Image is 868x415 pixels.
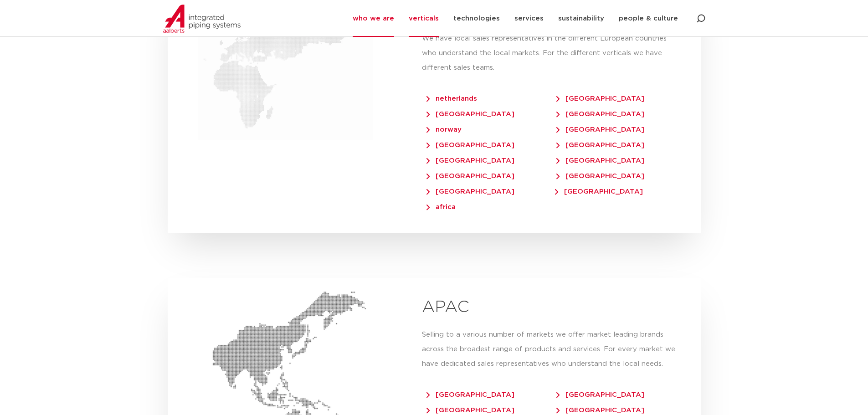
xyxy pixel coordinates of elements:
[422,297,683,318] h2: APAC
[556,173,644,179] span: [GEOGRAPHIC_DATA]
[426,142,514,149] span: [GEOGRAPHIC_DATA]
[426,95,477,102] span: netherlands
[426,106,528,118] a: [GEOGRAPHIC_DATA]
[555,184,657,195] a: [GEOGRAPHIC_DATA]
[556,402,658,414] a: [GEOGRAPHIC_DATA]
[556,137,658,149] a: [GEOGRAPHIC_DATA]
[556,153,658,164] a: [GEOGRAPHIC_DATA]
[426,184,528,195] a: [GEOGRAPHIC_DATA]
[426,188,514,195] span: [GEOGRAPHIC_DATA]
[426,157,514,164] span: [GEOGRAPHIC_DATA]
[426,199,469,210] a: africa
[556,168,658,179] a: [GEOGRAPHIC_DATA]
[556,111,644,118] span: [GEOGRAPHIC_DATA]
[426,407,514,414] span: [GEOGRAPHIC_DATA]
[556,387,658,398] a: [GEOGRAPHIC_DATA]
[556,142,644,149] span: [GEOGRAPHIC_DATA]
[556,126,644,133] span: [GEOGRAPHIC_DATA]
[556,122,658,133] a: [GEOGRAPHIC_DATA]
[426,126,462,133] span: norway
[426,122,475,133] a: norway
[426,387,528,398] a: [GEOGRAPHIC_DATA]
[556,407,644,414] span: [GEOGRAPHIC_DATA]
[556,95,644,102] span: [GEOGRAPHIC_DATA]
[555,188,643,195] span: [GEOGRAPHIC_DATA]
[556,91,658,102] a: [GEOGRAPHIC_DATA]
[426,153,528,164] a: [GEOGRAPHIC_DATA]
[426,91,491,102] a: netherlands
[426,137,528,149] a: [GEOGRAPHIC_DATA]
[422,31,683,75] p: We have local sales representatives in the different European countries who understand the local ...
[426,111,514,118] span: [GEOGRAPHIC_DATA]
[426,391,514,398] span: [GEOGRAPHIC_DATA]
[426,204,456,210] span: africa
[426,402,528,414] a: [GEOGRAPHIC_DATA]
[426,168,528,179] a: [GEOGRAPHIC_DATA]
[422,328,683,371] p: Selling to a various number of markets we offer market leading brands across the broadest range o...
[556,106,658,118] a: [GEOGRAPHIC_DATA]
[556,157,644,164] span: [GEOGRAPHIC_DATA]
[426,173,514,179] span: [GEOGRAPHIC_DATA]
[556,391,644,398] span: [GEOGRAPHIC_DATA]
